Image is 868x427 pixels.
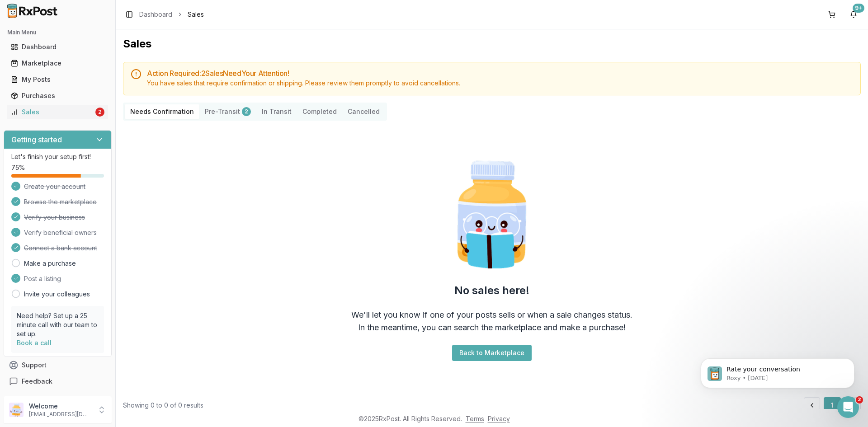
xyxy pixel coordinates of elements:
[24,290,90,299] a: Invite your colleagues
[147,79,853,88] div: You have sales that require confirmation or shipping. Please review them promptly to avoid cancel...
[24,182,85,191] span: Create your account
[7,88,108,104] a: Purchases
[22,377,52,386] span: Feedback
[342,104,385,119] button: Cancelled
[837,396,859,418] iframe: Intercom live chat
[11,163,25,172] span: 75 %
[454,283,529,298] h2: No sales here!
[123,401,203,410] div: Showing 0 to 0 of 0 results
[139,10,204,19] nav: breadcrumb
[11,108,94,117] div: Sales
[24,197,97,206] span: Browse the marketplace
[7,71,108,88] a: My Posts
[358,321,626,334] div: In the meantime, you can search the marketplace and make a purchase!
[434,157,550,272] img: Smart Pill Bottle
[147,70,853,77] h5: Action Required: 2 Sale s Need Your Attention!
[452,345,532,361] button: Back to Marketplace
[11,75,104,84] div: My Posts
[11,42,104,52] div: Dashboard
[17,311,99,338] p: Need help? Set up a 25 minute call with our team to set up.
[466,415,484,422] a: Terms
[687,339,868,403] iframe: Intercom notifications message
[256,104,297,119] button: In Transit
[488,415,510,422] a: Privacy
[188,10,204,19] span: Sales
[95,108,104,117] div: 2
[4,4,61,18] img: RxPost Logo
[139,10,172,19] a: Dashboard
[125,104,199,119] button: Needs Confirmation
[4,105,112,119] button: Sales2
[29,402,92,411] p: Welcome
[11,152,104,161] p: Let's finish your setup first!
[4,56,112,70] button: Marketplace
[17,339,52,347] a: Book a call
[24,259,76,268] a: Make a purchase
[7,104,108,120] a: Sales2
[11,59,104,68] div: Marketplace
[351,309,632,321] div: We'll let you know if one of your posts sells or when a sale changes status.
[9,403,24,417] img: User avatar
[4,357,112,373] button: Support
[856,396,863,404] span: 2
[846,7,861,22] button: 9+
[24,274,61,283] span: Post a listing
[24,228,97,237] span: Verify beneficial owners
[297,104,342,119] button: Completed
[4,373,112,389] button: Feedback
[7,55,108,71] a: Marketplace
[123,37,861,51] h1: Sales
[4,40,112,54] button: Dashboard
[824,397,841,413] button: 1
[24,213,85,222] span: Verify your business
[4,72,112,87] button: My Posts
[11,134,62,145] h3: Getting started
[242,107,251,116] div: 2
[11,91,104,100] div: Purchases
[7,39,108,55] a: Dashboard
[24,244,97,253] span: Connect a bank account
[29,411,92,418] p: [EMAIL_ADDRESS][DOMAIN_NAME]
[7,29,108,36] h2: Main Menu
[853,4,864,13] div: 9+
[199,104,256,119] button: Pre-Transit
[4,89,112,103] button: Purchases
